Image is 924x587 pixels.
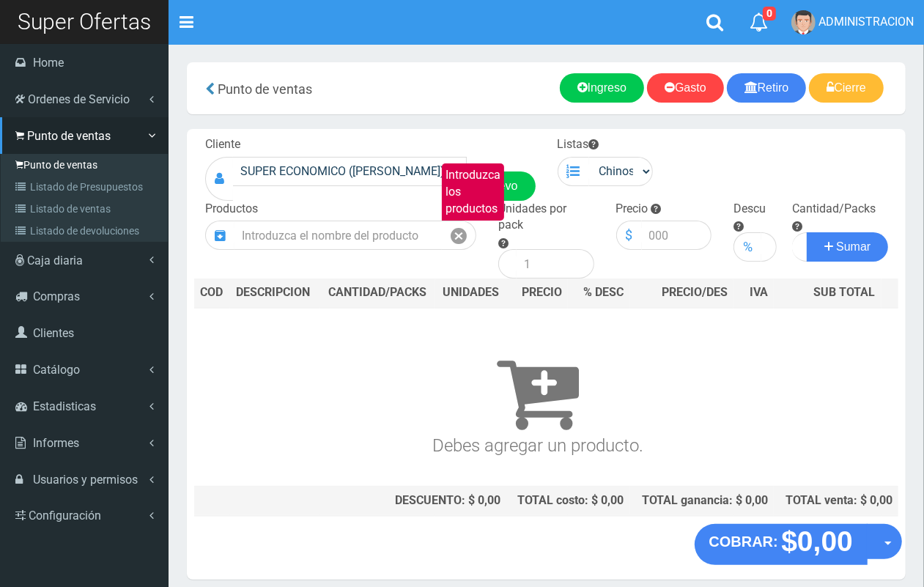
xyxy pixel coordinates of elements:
[4,220,168,242] a: Listado de devoluciones
[435,278,506,308] th: UNIDADES
[320,278,435,308] th: CANTIDAD/PACKS
[780,492,892,509] div: TOTAL venta: $ 0,00
[233,157,467,186] input: Consumidor Final
[33,473,138,487] span: Usuarios y permisos
[616,221,642,250] div: $
[763,7,776,21] span: 0
[498,201,594,235] label: Unidades por pack
[560,73,644,103] a: Ingreso
[200,329,876,456] h3: Debes agregar un producto.
[517,249,594,278] input: 1
[642,221,712,250] input: 000
[791,10,816,34] img: User Image
[257,285,310,299] span: CRIPCION
[647,73,724,103] a: Gasto
[733,201,766,218] label: Descu
[29,509,101,523] span: Configuración
[807,232,889,262] button: Sumar
[234,221,442,250] input: Introduzca el nombre del producto
[558,136,599,153] label: Listas
[512,492,624,509] div: TOTAL costo: $ 0,00
[781,525,853,557] strong: $0,00
[750,285,768,299] span: IVA
[18,9,151,34] span: Super Ofertas
[809,73,884,103] a: Cierre
[33,326,74,340] span: Clientes
[662,285,728,299] span: PRECIO/DES
[733,232,761,262] div: %
[27,129,111,143] span: Punto de ventas
[33,289,80,303] span: Compras
[792,201,876,218] label: Cantidad/Packs
[836,240,871,253] span: Sumar
[695,524,868,565] button: COBRAR: $0,00
[4,198,168,220] a: Listado de ventas
[709,534,778,550] strong: COBRAR:
[194,278,230,308] th: COD
[792,232,807,262] input: Cantidad
[205,136,240,153] label: Cliente
[818,15,914,29] span: ADMINISTRACION
[27,254,83,267] span: Caja diaria
[326,492,500,509] div: DESCUENTO: $ 0,00
[230,278,319,308] th: DES
[33,399,96,413] span: Estadisticas
[636,492,769,509] div: TOTAL ganancia: $ 0,00
[218,81,312,97] span: Punto de ventas
[584,285,624,299] span: % DESC
[33,436,79,450] span: Informes
[4,154,168,176] a: Punto de ventas
[616,201,648,218] label: Precio
[33,56,64,70] span: Home
[28,92,130,106] span: Ordenes de Servicio
[205,201,258,218] label: Productos
[814,284,876,301] span: SUB TOTAL
[522,284,562,301] span: PRECIO
[33,363,80,377] span: Catálogo
[4,176,168,198] a: Listado de Presupuestos
[727,73,807,103] a: Retiro
[761,232,777,262] input: 000
[442,163,504,221] label: Introduzca los productos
